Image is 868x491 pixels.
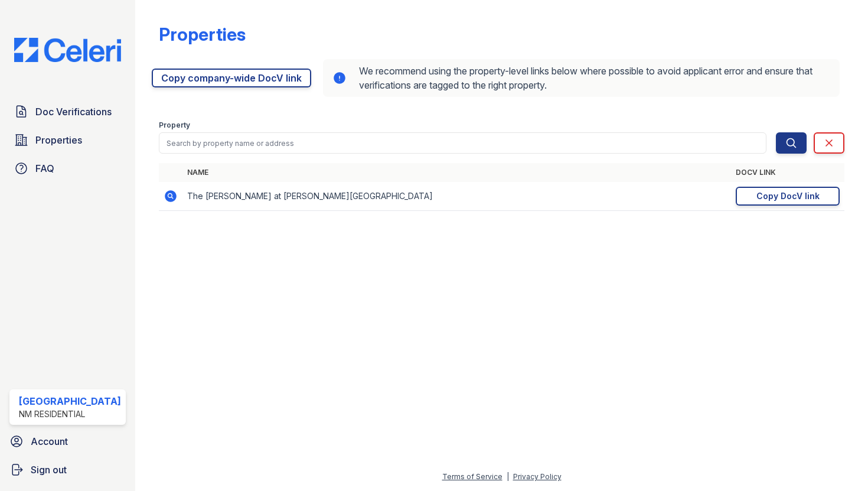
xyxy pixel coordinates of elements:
input: Search by property name or address [159,132,766,154]
img: CE_Logo_Blue-a8612792a0a2168367f1c8372b55b34899dd931a85d93a1a3d3e32e68fde9ad4.png [5,38,130,62]
th: Name [182,163,731,182]
a: Doc Verifications [9,100,126,123]
div: NM Residential [19,408,121,420]
a: FAQ [9,157,126,180]
span: Sign out [31,463,67,477]
div: Properties [159,24,246,45]
a: Terms of Service [442,472,502,481]
a: Account [5,430,130,453]
a: Copy DocV link [736,187,840,206]
span: Account [31,434,68,448]
a: Copy company-wide DocV link [152,69,311,87]
div: | [507,472,509,481]
th: DocV Link [731,163,844,182]
div: We recommend using the property-level links below where possible to avoid applicant error and ens... [323,59,840,97]
span: Properties [35,133,82,147]
span: FAQ [35,161,54,175]
span: Doc Verifications [35,105,112,119]
div: Copy DocV link [756,190,820,202]
label: Property [159,121,190,130]
a: Privacy Policy [513,472,562,481]
a: Properties [9,128,126,152]
a: Sign out [5,458,130,482]
div: [GEOGRAPHIC_DATA] [19,394,121,408]
td: The [PERSON_NAME] at [PERSON_NAME][GEOGRAPHIC_DATA] [182,182,731,211]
